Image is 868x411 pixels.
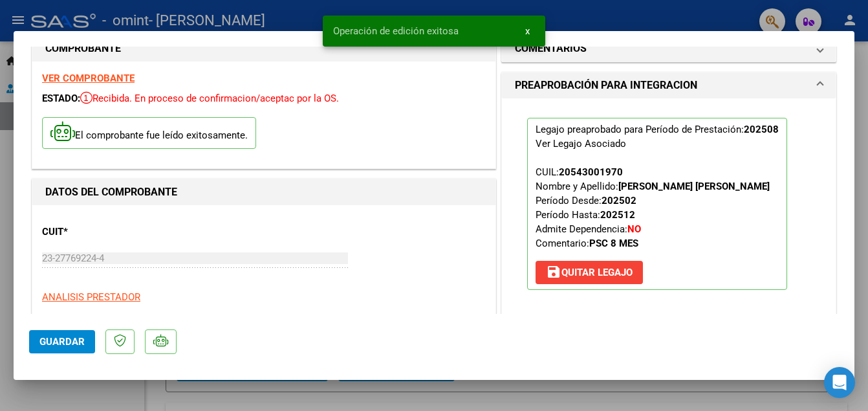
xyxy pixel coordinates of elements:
span: ESTADO: [42,93,80,104]
strong: [PERSON_NAME] [PERSON_NAME] [618,181,770,192]
button: x [515,19,540,43]
div: PREAPROBACIÓN PARA INTEGRACION [502,98,836,320]
strong: PSC 8 MES [589,238,638,249]
button: Guardar [29,330,95,353]
div: Open Intercom Messenger [824,367,855,398]
strong: 202508 [744,124,779,135]
strong: NO [627,223,641,235]
span: Recibida. En proceso de confirmacion/aceptac por la OS. [80,93,339,104]
p: El comprobante fue leído exitosamente. [42,117,256,149]
mat-expansion-panel-header: PREAPROBACIÓN PARA INTEGRACION [502,72,836,98]
div: Ver Legajo Asociado [536,137,626,151]
span: ANALISIS PRESTADOR [42,291,140,303]
strong: COMPROBANTE [45,42,121,54]
button: Quitar Legajo [536,261,643,284]
span: Guardar [39,336,85,348]
span: x [525,25,530,37]
strong: 202512 [600,209,635,221]
span: Comentario: [536,238,638,249]
div: 20543001970 [559,165,623,179]
mat-expansion-panel-header: COMENTARIOS [502,36,836,61]
mat-icon: save [546,264,561,280]
a: VER COMPROBANTE [42,72,135,84]
strong: 202502 [602,195,636,206]
span: Operación de edición exitosa [333,25,459,38]
span: CUIL: Nombre y Apellido: Período Desde: Período Hasta: Admite Dependencia: [536,166,770,249]
p: CUIT [42,225,175,239]
span: Quitar Legajo [546,267,633,278]
h1: PREAPROBACIÓN PARA INTEGRACION [515,78,697,93]
strong: DATOS DEL COMPROBANTE [45,186,177,198]
p: Legajo preaprobado para Período de Prestación: [527,118,787,290]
